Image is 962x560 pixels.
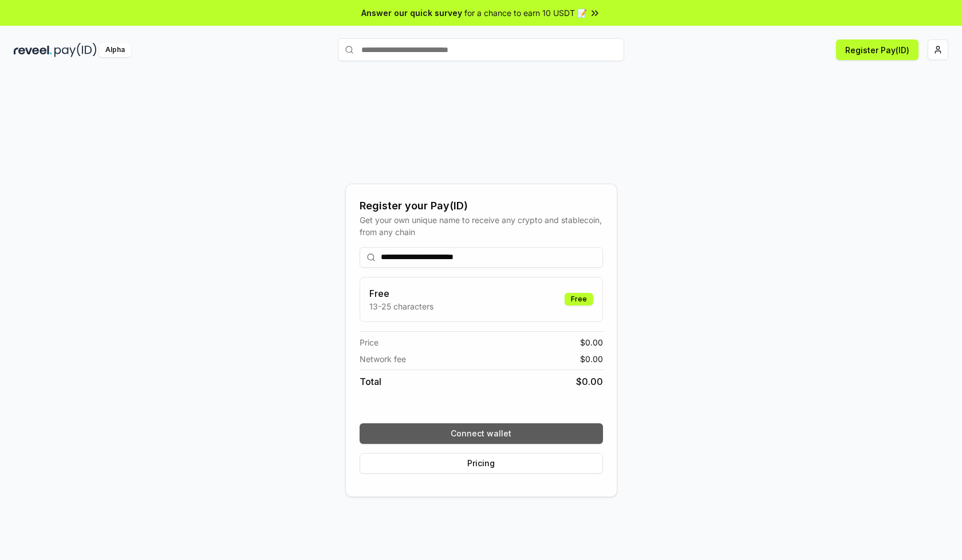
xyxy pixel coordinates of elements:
button: Connect wallet [360,423,603,444]
button: Pricing [360,453,603,474]
span: $ 0.00 [576,375,603,388]
img: pay_id [54,43,97,57]
span: Answer our quick survey [361,7,462,19]
h3: Free [369,287,433,300]
span: $ 0.00 [580,353,603,365]
div: Get your own unique name to receive any crypto and stablecoin, from any chain [360,214,603,238]
span: Price [360,336,379,348]
div: Register your Pay(ID) [360,198,603,214]
div: Alpha [99,43,131,57]
button: Register Pay(ID) [836,39,918,60]
span: for a chance to earn 10 USDT 📝 [464,7,587,19]
span: Total [360,375,381,388]
span: Network fee [360,353,406,365]
img: reveel_dark [14,43,52,57]
div: Free [565,293,593,305]
p: 13-25 characters [369,300,433,312]
span: $ 0.00 [580,336,603,348]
